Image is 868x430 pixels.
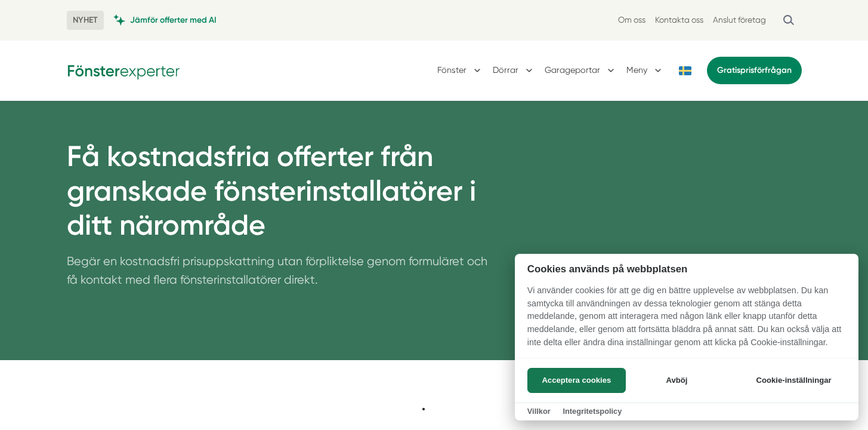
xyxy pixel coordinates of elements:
[563,407,622,416] a: Integritetspolicy
[629,368,724,393] button: Avböj
[527,407,551,416] a: Villkor
[527,368,626,393] button: Acceptera cookies
[515,263,858,275] h2: Cookies används på webbplatsen
[742,368,846,393] button: Cookie-inställningar
[515,284,858,357] p: Vi använder cookies för att ge dig en bättre upplevelse av webbplatsen. Du kan samtycka till anvä...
